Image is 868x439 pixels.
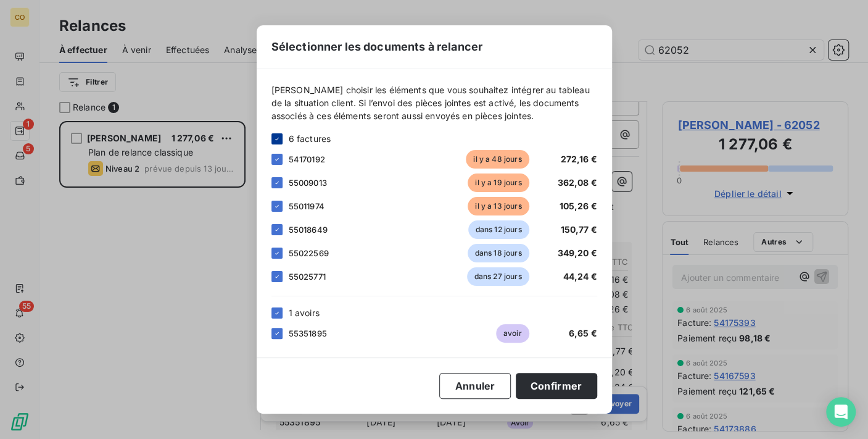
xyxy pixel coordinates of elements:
button: Annuler [439,373,510,399]
span: il y a 13 jours [468,197,529,215]
span: 362,08 € [557,177,597,188]
span: 55351895 [289,328,327,338]
span: 55025771 [289,272,326,282]
span: [PERSON_NAME] choisir les éléments que vous souhaitez intégrer au tableau de la situation client.... [271,83,597,122]
span: 272,16 € [560,154,597,164]
span: 150,77 € [560,224,597,235]
span: dans 27 jours [467,267,529,286]
span: 55009013 [289,178,327,188]
span: avoir [496,324,529,343]
span: 44,24 € [563,271,597,282]
span: 105,26 € [559,201,597,211]
span: 55011974 [289,201,324,211]
button: Confirmer [516,373,597,399]
span: 55018649 [289,225,328,235]
span: 55022569 [289,248,329,258]
span: Sélectionner les documents à relancer [271,38,483,55]
span: il y a 19 jours [468,174,529,192]
span: 349,20 € [557,248,597,258]
span: 54170192 [289,154,325,164]
span: 6,65 € [569,328,597,338]
span: 1 avoirs [289,306,320,319]
span: il y a 48 jours [466,150,529,169]
span: dans 18 jours [468,244,529,262]
span: 6 factures [289,132,331,145]
span: dans 12 jours [468,220,529,239]
div: Open Intercom Messenger [826,397,856,427]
